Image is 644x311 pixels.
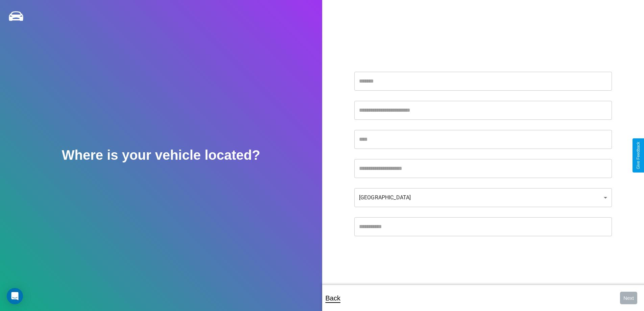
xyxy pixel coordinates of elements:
[7,288,23,304] div: Open Intercom Messenger
[326,292,340,304] p: Back
[354,188,612,207] div: [GEOGRAPHIC_DATA]
[620,292,637,304] button: Next
[62,148,260,163] h2: Where is your vehicle located?
[636,142,641,169] div: Give Feedback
